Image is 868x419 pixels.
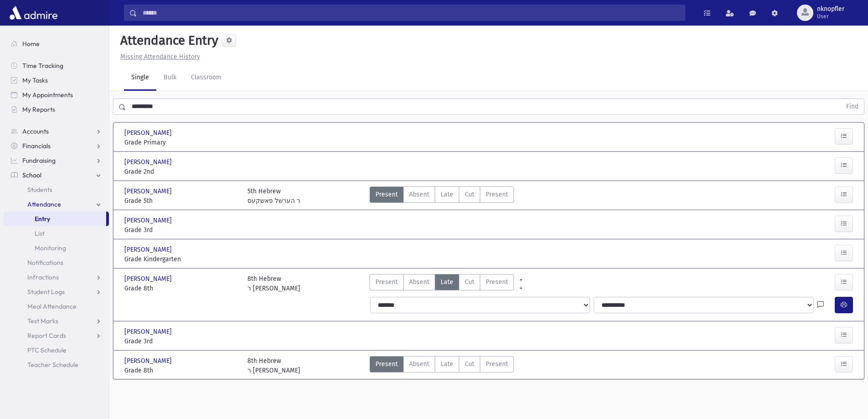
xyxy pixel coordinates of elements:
[124,284,238,293] span: Grade 8th
[4,328,109,343] a: Report Cards
[27,346,67,354] span: PTC Schedule
[441,359,453,369] span: Late
[124,356,174,366] span: [PERSON_NAME]
[465,359,474,369] span: Cut
[4,102,109,117] a: My Reports
[4,241,109,255] a: Monitoring
[22,156,56,165] span: Fundraising
[27,331,66,340] span: Report Cards
[124,128,174,138] span: [PERSON_NAME]
[370,186,514,206] div: AttTypes
[124,327,174,336] span: [PERSON_NAME]
[4,343,109,357] a: PTC Schedule
[22,76,48,84] span: My Tasks
[375,190,398,199] span: Present
[27,200,61,208] span: Attendance
[124,138,238,147] span: Grade Primary
[35,215,50,223] span: Entry
[22,127,49,135] span: Accounts
[4,182,109,197] a: Students
[247,274,300,293] div: 8th Hebrew ר [PERSON_NAME]
[22,62,63,70] span: Time Tracking
[124,245,174,254] span: [PERSON_NAME]
[4,139,109,153] a: Financials
[27,273,59,281] span: Infractions
[486,359,508,369] span: Present
[124,216,174,225] span: [PERSON_NAME]
[4,212,106,226] a: Entry
[817,13,844,20] span: User
[441,277,453,287] span: Late
[4,88,109,102] a: My Appointments
[124,167,238,176] span: Grade 2nd
[27,288,65,296] span: Student Logs
[486,277,508,287] span: Present
[4,226,109,241] a: List
[124,225,238,235] span: Grade 3rd
[4,299,109,314] a: Meal Attendance
[4,58,109,73] a: Time Tracking
[486,190,508,199] span: Present
[247,186,300,206] div: 5th Hebrew ר הערשל פאשקעס
[22,105,55,114] span: My Reports
[375,277,398,287] span: Present
[409,277,429,287] span: Absent
[35,244,66,252] span: Monitoring
[124,196,238,206] span: Grade 5th
[27,302,77,310] span: Meal Attendance
[22,142,51,150] span: Financials
[4,153,109,168] a: Fundraising
[409,190,429,199] span: Absent
[441,190,453,199] span: Late
[4,73,109,88] a: My Tasks
[184,65,229,91] a: Classroom
[4,124,109,139] a: Accounts
[4,36,109,51] a: Home
[465,190,474,199] span: Cut
[22,91,73,99] span: My Appointments
[156,65,184,91] a: Bulk
[35,229,45,238] span: List
[124,336,238,346] span: Grade 3rd
[27,317,58,325] span: Test Marks
[375,359,398,369] span: Present
[124,65,156,91] a: Single
[4,285,109,299] a: Student Logs
[117,33,218,48] h5: Attendance Entry
[124,366,238,375] span: Grade 8th
[4,314,109,328] a: Test Marks
[4,270,109,285] a: Infractions
[120,53,200,61] u: Missing Attendance History
[124,274,174,284] span: [PERSON_NAME]
[27,186,52,194] span: Students
[22,40,40,48] span: Home
[137,5,685,21] input: Search
[465,277,474,287] span: Cut
[370,274,514,293] div: AttTypes
[27,361,78,369] span: Teacher Schedule
[27,259,63,267] span: Notifications
[117,53,200,61] a: Missing Attendance History
[841,99,864,114] button: Find
[817,5,844,13] span: nknopfler
[370,356,514,375] div: AttTypes
[4,197,109,212] a: Attendance
[22,171,41,179] span: School
[4,357,109,372] a: Teacher Schedule
[247,356,300,375] div: 8th Hebrew ר [PERSON_NAME]
[124,186,174,196] span: [PERSON_NAME]
[124,254,238,264] span: Grade Kindergarten
[124,157,174,167] span: [PERSON_NAME]
[409,359,429,369] span: Absent
[4,168,109,182] a: School
[4,255,109,270] a: Notifications
[7,4,60,22] img: AdmirePro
